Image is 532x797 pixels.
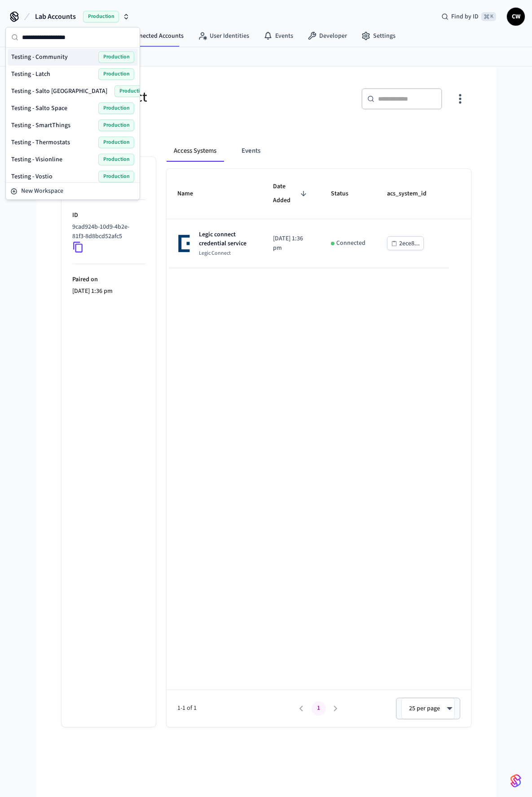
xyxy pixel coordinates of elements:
[273,234,309,253] p: [DATE] 1:36 pm
[98,102,134,114] span: Production
[11,155,62,164] span: Testing - Visionline
[199,230,251,248] p: Legic connect credential service
[508,9,524,25] span: CW
[83,11,119,22] span: Production
[434,9,503,25] div: Find by ID⌘ K
[177,187,205,201] span: Name
[510,774,521,788] img: SeamLogoGradient.69752ec5.svg
[167,169,471,268] table: sticky table
[312,701,326,716] button: page 1
[11,70,50,79] span: Testing - Latch
[387,236,424,250] button: 2ece8...
[256,28,300,44] a: Events
[387,187,438,201] span: acs_system_id
[98,171,134,182] span: Production
[481,12,496,21] span: ⌘ K
[98,120,134,131] span: Production
[72,275,145,284] p: Paired on
[191,28,256,44] a: User Identities
[273,180,309,208] span: Date Added
[167,140,224,162] button: Access Systems
[35,11,76,22] span: Lab Accounts
[72,222,141,241] p: 9cad924b-10d9-4b2e-81f3-8d8bcd52afc5
[401,698,455,719] div: 25 per page
[98,137,134,148] span: Production
[167,140,471,162] div: connected account tabs
[98,154,134,165] span: Production
[11,138,70,147] span: Testing - Thermostats
[336,239,365,248] p: Connected
[6,48,140,182] div: Suggestions
[507,8,525,26] button: CW
[399,238,420,249] div: 2ece8...
[98,51,134,63] span: Production
[234,140,268,162] button: Events
[11,121,70,130] span: Testing - SmartThings
[300,28,354,44] a: Developer
[7,184,139,199] button: New Workspace
[114,85,150,97] span: Production
[177,704,293,713] span: 1-1 of 1
[110,28,191,44] a: Connected Accounts
[72,211,145,220] p: ID
[293,701,344,716] nav: pagination navigation
[98,68,134,80] span: Production
[177,235,192,252] img: Legic Connect Logo
[11,53,68,62] span: Testing - Community
[72,287,145,296] p: [DATE] 1:36 pm
[62,88,261,106] div: Legic Connect
[451,12,479,21] span: Find by ID
[11,87,107,96] span: Testing - Salto [GEOGRAPHIC_DATA]
[199,250,251,257] p: Legic Connect
[11,172,53,181] span: Testing - Vostio
[21,186,63,196] span: New Workspace
[354,28,403,44] a: Settings
[331,187,360,201] span: Status
[11,104,67,113] span: Testing - Salto Space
